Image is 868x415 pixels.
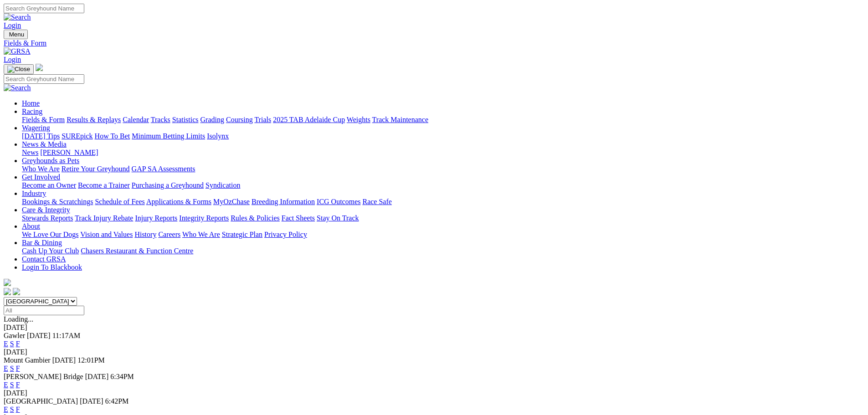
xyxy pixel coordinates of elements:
input: Search [4,74,84,84]
a: E [4,340,8,348]
div: [DATE] [4,389,864,397]
div: Get Involved [22,181,864,190]
img: logo-grsa-white.png [4,279,11,286]
a: S [10,405,14,413]
div: [DATE] [4,323,864,332]
a: Purchasing a Greyhound [132,181,204,189]
a: Isolynx [207,132,229,140]
div: Racing [22,116,864,124]
span: Gawler [4,332,25,339]
a: E [4,364,8,372]
div: Bar & Dining [22,247,864,255]
a: Schedule of Fees [95,198,144,205]
a: MyOzChase [213,198,250,205]
a: Racing [22,108,42,115]
span: [DATE] [27,332,51,339]
a: Stewards Reports [22,214,73,222]
a: Login [4,21,21,29]
img: facebook.svg [4,288,11,295]
a: Strategic Plan [222,231,262,238]
span: 6:42PM [105,397,129,405]
img: GRSA [4,47,31,56]
span: Mount Gambier [4,356,51,364]
img: twitter.svg [13,288,20,295]
a: Care & Integrity [22,206,70,214]
a: 2025 TAB Adelaide Cup [273,116,345,123]
a: Statistics [172,116,199,123]
span: [DATE] [80,397,103,405]
a: Grading [200,116,224,123]
a: Race Safe [362,198,391,205]
a: Retire Your Greyhound [62,165,130,173]
a: S [10,364,14,372]
a: E [4,381,8,389]
a: News [22,149,38,156]
a: About [22,222,40,230]
a: Who We Are [182,231,220,238]
div: [DATE] [4,348,864,356]
a: Bar & Dining [22,239,62,246]
a: Who We Are [22,165,60,173]
a: Careers [158,231,180,238]
a: Injury Reports [135,214,177,222]
a: Track Maintenance [372,116,428,123]
a: S [10,381,14,389]
a: Contact GRSA [22,255,66,263]
a: E [4,405,8,413]
a: History [134,231,156,238]
div: News & Media [22,149,864,157]
a: Integrity Reports [179,214,229,222]
a: News & Media [22,140,67,148]
button: Toggle navigation [4,30,28,39]
a: ICG Outcomes [317,198,360,205]
span: [PERSON_NAME] Bridge [4,373,83,380]
a: Applications & Forms [146,198,211,205]
a: Login To Blackbook [22,263,82,271]
a: F [16,405,20,413]
span: 11:17AM [52,332,81,339]
a: Login [4,56,21,63]
a: Get Involved [22,173,60,181]
a: Home [22,99,40,107]
a: Track Injury Rebate [75,214,133,222]
a: Become a Trainer [78,181,130,189]
span: 6:34PM [110,373,134,380]
a: SUREpick [62,132,92,140]
a: F [16,364,20,372]
a: Fact Sheets [282,214,315,222]
a: Syndication [205,181,240,189]
img: Search [4,13,31,21]
span: [DATE] [85,373,109,380]
span: [DATE] [52,356,76,364]
div: About [22,231,864,239]
a: Coursing [226,116,253,123]
a: F [16,340,20,348]
a: Industry [22,190,46,197]
img: Close [7,66,30,73]
span: Loading... [4,315,33,323]
a: [PERSON_NAME] [40,149,98,156]
a: Trials [254,116,271,123]
span: Menu [9,31,24,38]
a: How To Bet [95,132,130,140]
a: GAP SA Assessments [132,165,195,173]
a: Privacy Policy [264,231,307,238]
a: Weights [347,116,370,123]
a: Breeding Information [252,198,315,205]
a: F [16,381,20,389]
div: Greyhounds as Pets [22,165,864,173]
a: Fields & Form [4,39,864,47]
div: Care & Integrity [22,214,864,222]
img: logo-grsa-white.png [36,64,43,71]
div: Wagering [22,132,864,140]
span: 12:01PM [77,356,105,364]
div: Industry [22,198,864,206]
button: Toggle navigation [4,64,34,74]
a: Rules & Policies [231,214,280,222]
input: Select date [4,306,84,315]
a: Stay On Track [317,214,359,222]
input: Search [4,4,84,13]
a: Bookings & Scratchings [22,198,93,205]
a: Vision and Values [80,231,133,238]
